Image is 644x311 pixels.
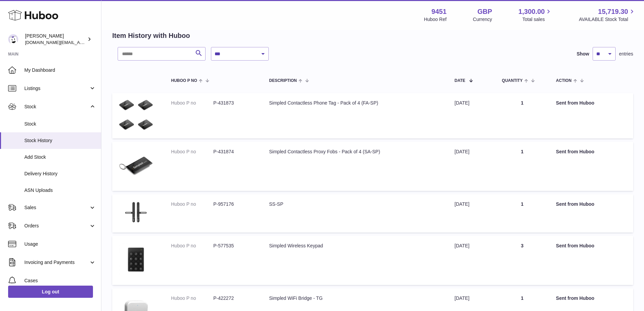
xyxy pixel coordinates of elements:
[556,295,595,301] strong: Sent from Huboo
[171,149,213,155] dt: Huboo P no
[24,277,96,284] span: Cases
[24,121,96,127] span: Stock
[24,67,96,73] span: My Dashboard
[24,204,89,211] span: Sales
[213,149,256,155] dd: P-431874
[171,100,213,106] dt: Huboo P no
[269,79,297,83] span: Description
[579,16,636,23] span: AVAILABLE Stock Total
[556,243,595,248] strong: Sent from Huboo
[24,187,96,194] span: ASN Uploads
[577,51,589,57] label: Show
[213,100,256,106] dd: P-431873
[495,194,549,233] td: 1
[477,7,492,16] strong: GBP
[262,194,448,233] td: SS-SP
[24,104,89,110] span: Stock
[171,295,213,302] dt: Huboo P no
[24,137,96,144] span: Stock History
[262,142,448,191] td: Simpled Contactless Proxy Fobs - Pack of 4 (SA-SP)
[119,100,153,130] img: 94511700519332.jpg
[556,100,595,106] strong: Sent from Huboo
[579,7,636,23] a: 15,719.30 AVAILABLE Stock Total
[213,295,256,302] dd: P-422272
[556,201,595,207] strong: Sent from Huboo
[25,33,86,46] div: [PERSON_NAME]
[556,79,572,83] span: Action
[25,40,135,45] span: [DOMAIN_NAME][EMAIL_ADDRESS][DOMAIN_NAME]
[473,16,492,23] div: Currency
[112,31,190,40] h2: Item History with Huboo
[24,241,96,247] span: Usage
[262,236,448,285] td: Simpled Wireless Keypad
[495,236,549,285] td: 3
[171,79,197,83] span: Huboo P no
[455,79,466,83] span: Date
[519,7,545,16] span: 1,300.00
[431,7,447,16] strong: 9451
[556,149,595,154] strong: Sent from Huboo
[24,154,96,160] span: Add Stock
[448,194,495,233] td: [DATE]
[24,259,89,266] span: Invoicing and Payments
[8,286,93,298] a: Log out
[24,171,96,177] span: Delivery History
[119,149,153,182] img: Proxy-Fobs-featured-image.png
[448,93,495,138] td: [DATE]
[495,93,549,138] td: 1
[522,16,552,23] span: Total sales
[171,201,213,207] dt: Huboo P no
[619,51,633,57] span: entries
[213,243,256,249] dd: P-577535
[598,7,628,16] span: 15,719.30
[448,236,495,285] td: [DATE]
[24,85,89,92] span: Listings
[213,201,256,207] dd: P-957176
[119,243,153,276] img: 94511700518164.jpg
[448,142,495,191] td: [DATE]
[24,223,89,229] span: Orders
[8,34,18,44] img: amir.ch@gmail.com
[424,16,447,23] div: Huboo Ref
[262,93,448,138] td: Simpled Contactless Phone Tag - Pack of 4 (FA-SP)
[171,243,213,249] dt: Huboo P no
[119,201,153,224] img: 94511723804327.jpg
[502,79,523,83] span: Quantity
[495,142,549,191] td: 1
[519,7,553,23] a: 1,300.00 Total sales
